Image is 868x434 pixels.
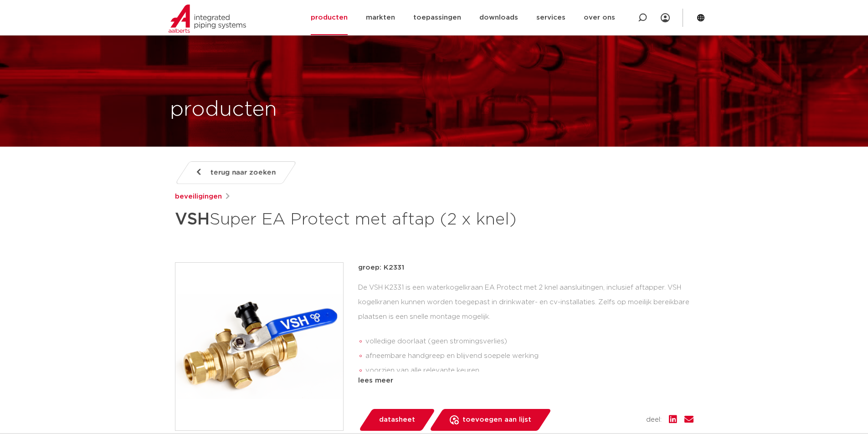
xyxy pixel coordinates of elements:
span: deel: [646,414,662,425]
p: groep: K2331 [358,262,693,273]
h1: Super EA Protect met aftap (2 x knel) [175,206,517,233]
h1: producten [170,95,277,124]
span: terug naar zoeken [211,165,276,180]
span: datasheet [379,413,415,427]
li: voorzien van alle relevante keuren [365,363,693,378]
div: De VSH K2331 is een waterkogelkraan EA Protect met 2 knel aansluitingen, inclusief aftapper. VSH ... [358,281,693,372]
li: afneembare handgreep en blijvend soepele werking [365,349,693,363]
img: Product Image for VSH Super EA Protect met aftap (2 x knel) [175,263,343,430]
span: toevoegen aan lijst [462,413,531,427]
a: terug naar zoeken [175,161,297,184]
li: volledige doorlaat (geen stromingsverlies) [365,334,693,349]
a: datasheet [358,409,436,431]
strong: VSH [175,211,210,228]
div: lees meer [358,375,693,386]
a: beveiligingen [175,191,222,202]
